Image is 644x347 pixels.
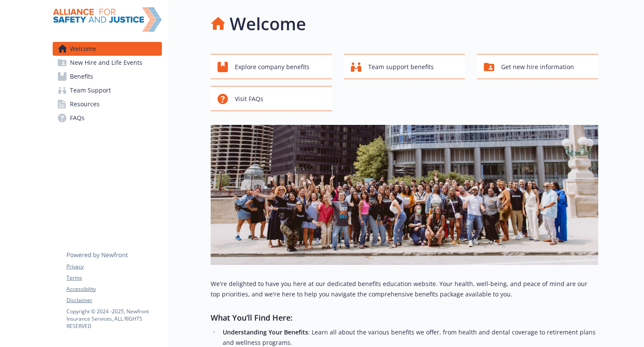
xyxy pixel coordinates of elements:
img: overview page banner [211,125,598,265]
span: Benefits [70,70,93,83]
a: Resources [53,97,162,111]
p: Copyright © 2024 - 2025 , Newfront Insurance Services, ALL RIGHTS RESERVED [66,308,161,330]
a: New Hire and Life Events [53,56,162,70]
button: Team support benefits [344,54,465,79]
span: Visit FAQs [235,91,263,107]
h3: What You’ll Find Here: [211,312,598,324]
span: Get new hire information [501,59,574,75]
a: Privacy [66,263,161,271]
button: Get new hire information [477,54,598,79]
a: Welcome [53,42,162,56]
a: Disclaimer [66,296,161,304]
strong: Understanding Your Benefits [223,328,308,336]
a: Benefits [53,70,162,83]
span: Resources [70,97,100,111]
span: Explore company benefits [235,59,309,75]
button: Explore company benefits [211,54,332,79]
span: FAQs [70,111,85,125]
p: We're delighted to have you here at our dedicated benefits education website. Your health, well-b... [211,279,598,299]
a: Accessibility [66,285,161,293]
a: Team Support [53,83,162,97]
a: Terms [66,274,161,282]
h1: Welcome [230,11,306,37]
span: Welcome [70,42,96,56]
span: Team Support [70,83,111,97]
button: Visit FAQs [211,86,332,111]
span: New Hire and Life Events [70,56,142,70]
a: FAQs [53,111,162,125]
span: Team support benefits [368,59,434,75]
